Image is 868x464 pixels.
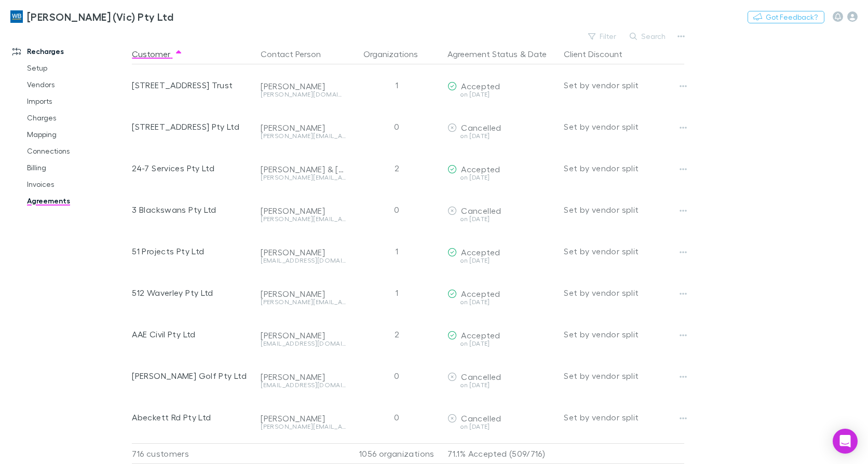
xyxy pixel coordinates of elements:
[261,257,346,264] div: [EMAIL_ADDRESS][DOMAIN_NAME]
[132,44,183,64] button: Customer
[564,230,684,272] div: Set by vendor split
[528,44,547,64] button: Date
[564,313,684,355] div: Set by vendor split
[748,11,824,23] button: Got Feedback?
[447,174,555,181] div: on [DATE]
[132,355,252,397] div: [PERSON_NAME] Golf Pty Ltd
[461,330,500,340] span: Accepted
[447,216,555,222] div: on [DATE]
[461,206,501,215] span: Cancelled
[132,189,252,230] div: 3 Blackswans Pty Ltd
[564,272,684,313] div: Set by vendor split
[564,397,684,438] div: Set by vendor split
[132,272,252,313] div: 512 Waverley Pty Ltd
[564,355,684,397] div: Set by vendor split
[261,372,346,382] div: [PERSON_NAME]
[447,444,555,463] p: 71.1% Accepted (509/716)
[132,397,252,438] div: Abeckett Rd Pty Ltd
[350,64,443,106] div: 1
[447,44,555,64] div: &
[17,193,138,209] a: Agreements
[350,443,443,464] div: 1056 organizations
[17,110,138,126] a: Charges
[461,122,501,132] span: Cancelled
[350,355,443,397] div: 0
[447,340,555,347] div: on [DATE]
[261,133,346,139] div: [PERSON_NAME][EMAIL_ADDRESS][DOMAIN_NAME]
[583,30,622,43] button: Filter
[17,176,138,193] a: Invoices
[564,106,684,147] div: Set by vendor split
[461,247,500,257] span: Accepted
[132,147,252,189] div: 24-7 Services Pty Ltd
[261,174,346,181] div: [PERSON_NAME][EMAIL_ADDRESS][DOMAIN_NAME]
[833,429,858,454] div: Open Intercom Messenger
[17,126,138,143] a: Mapping
[261,424,346,430] div: [PERSON_NAME][EMAIL_ADDRESS][DOMAIN_NAME]
[447,424,555,430] div: on [DATE]
[350,313,443,355] div: 2
[261,164,346,174] div: [PERSON_NAME] & [PERSON_NAME]
[447,91,555,98] div: on [DATE]
[27,10,173,23] h3: [PERSON_NAME] (Vic) Pty Ltd
[261,44,333,64] button: Contact Person
[461,413,501,423] span: Cancelled
[261,216,346,222] div: [PERSON_NAME][EMAIL_ADDRESS][DOMAIN_NAME]
[350,397,443,438] div: 0
[261,330,346,340] div: [PERSON_NAME]
[261,122,346,133] div: [PERSON_NAME]
[261,382,346,388] div: [EMAIL_ADDRESS][DOMAIN_NAME]
[10,10,23,23] img: William Buck (Vic) Pty Ltd's Logo
[461,164,500,174] span: Accepted
[261,289,346,299] div: [PERSON_NAME]
[447,382,555,388] div: on [DATE]
[447,257,555,264] div: on [DATE]
[461,289,500,298] span: Accepted
[350,147,443,189] div: 2
[132,443,256,464] div: 716 customers
[447,133,555,139] div: on [DATE]
[461,81,500,91] span: Accepted
[350,272,443,313] div: 1
[461,372,501,381] span: Cancelled
[17,76,138,93] a: Vendors
[132,230,252,272] div: 51 Projects Pty Ltd
[261,413,346,424] div: [PERSON_NAME]
[447,44,518,64] button: Agreement Status
[261,299,346,305] div: [PERSON_NAME][EMAIL_ADDRESS][DOMAIN_NAME]
[17,159,138,176] a: Billing
[261,247,346,257] div: [PERSON_NAME]
[564,147,684,189] div: Set by vendor split
[132,106,252,147] div: [STREET_ADDRESS] Pty Ltd
[261,206,346,216] div: [PERSON_NAME]
[17,93,138,110] a: Imports
[4,4,180,29] a: [PERSON_NAME] (Vic) Pty Ltd
[350,230,443,272] div: 1
[17,60,138,76] a: Setup
[132,64,252,106] div: [STREET_ADDRESS] Trust
[350,106,443,147] div: 0
[261,81,346,91] div: [PERSON_NAME]
[564,189,684,230] div: Set by vendor split
[363,44,430,64] button: Organizations
[350,189,443,230] div: 0
[17,143,138,159] a: Connections
[2,43,138,60] a: Recharges
[261,91,346,98] div: [PERSON_NAME][DOMAIN_NAME][EMAIL_ADDRESS][PERSON_NAME][DOMAIN_NAME]
[447,299,555,305] div: on [DATE]
[261,340,346,347] div: [EMAIL_ADDRESS][DOMAIN_NAME]
[564,64,684,106] div: Set by vendor split
[625,30,672,43] button: Search
[132,313,252,355] div: AAE Civil Pty Ltd
[564,44,635,64] button: Client Discount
